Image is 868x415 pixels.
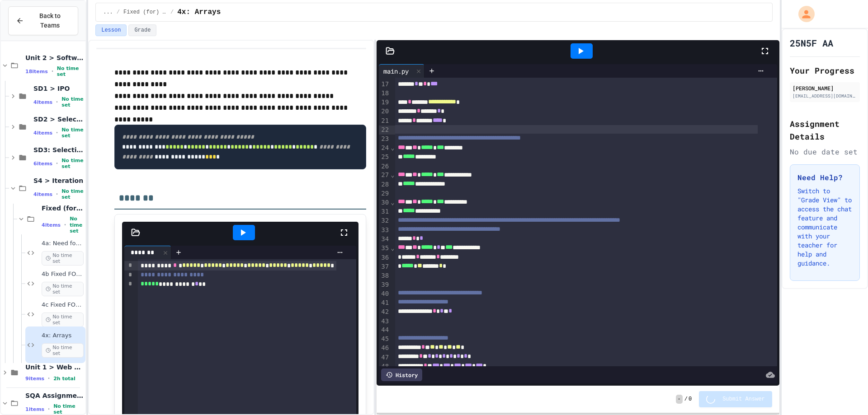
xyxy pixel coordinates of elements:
div: 20 [379,107,390,116]
div: [PERSON_NAME] [793,84,857,92]
span: 4x: Arrays [177,7,221,18]
span: - [676,395,683,404]
span: No time set [57,65,84,77]
div: 43 [379,317,390,326]
div: 28 [379,180,390,189]
h3: Need Help? [797,172,852,183]
span: No time set [42,343,84,358]
div: 44 [379,326,390,335]
span: / [117,9,120,16]
div: 31 [379,207,390,216]
span: Submit Answer [722,396,765,403]
div: 41 [379,298,390,308]
div: 30 [379,198,390,207]
span: No time set [53,403,84,415]
span: SD1 > IPO [33,84,84,93]
div: 46 [379,344,390,353]
div: 21 [379,117,390,126]
span: 4 items [33,130,52,136]
span: • [64,221,66,228]
span: 4 items [33,99,52,105]
div: 34 [379,235,390,244]
span: Fold line [390,199,395,206]
div: 32 [379,216,390,225]
h2: Your Progress [790,64,860,77]
span: Fixed (for) loop [42,204,84,212]
span: Fold line [390,171,395,178]
div: No due date set [790,146,860,157]
span: 9 items [25,376,44,382]
span: 4x: Arrays [42,332,84,340]
div: 24 [379,144,390,153]
span: No time set [42,251,84,266]
span: • [56,98,58,106]
div: 37 [379,262,390,271]
div: [EMAIL_ADDRESS][DOMAIN_NAME] [793,93,857,99]
div: 42 [379,308,390,317]
div: 22 [379,126,390,135]
span: • [56,160,58,167]
span: No time set [61,188,84,200]
span: Fold line [390,144,395,151]
div: 40 [379,289,390,298]
span: • [48,406,50,413]
span: Unit 1 > Web Design [25,363,84,371]
div: 36 [379,253,390,262]
div: History [381,368,422,381]
div: 39 [379,280,390,289]
span: 0 [689,396,692,403]
span: 4 items [33,191,52,197]
div: 26 [379,162,390,171]
span: ... [103,9,113,16]
span: S4 > Iteration [33,177,84,185]
span: SD2 > Selection (Simple IF) [33,115,84,123]
span: 4a: Need for Loops [42,240,84,247]
span: Fixed (for) loop [123,9,167,16]
span: No time set [42,282,84,296]
span: No time set [70,216,84,234]
div: 23 [379,135,390,144]
span: 4c Fixed FOR loops: Stationery Order [42,301,84,309]
div: 25 [379,153,390,162]
div: 19 [379,98,390,107]
h2: Assignment Details [790,117,860,143]
span: • [56,129,58,136]
span: No time set [61,96,84,108]
div: 17 [379,80,390,89]
div: 35 [379,244,390,253]
div: 38 [379,271,390,280]
div: My Account [789,4,817,24]
button: Lesson [95,24,127,36]
div: 48 [379,362,390,371]
span: • [56,191,58,198]
div: 18 [379,89,390,98]
span: 4b Fixed FOR loops: Archery [42,270,84,278]
div: 29 [379,189,390,198]
span: No time set [42,312,84,327]
span: SQA Assignments [25,392,84,400]
div: 45 [379,335,390,344]
span: 1 items [25,406,44,412]
div: 47 [379,353,390,362]
span: 18 items [25,69,48,75]
span: Back to Teams [29,11,71,30]
button: Grade [128,24,156,36]
span: 6 items [33,161,52,167]
span: / [684,396,688,403]
div: main.py [379,66,413,76]
span: Fold line [390,244,395,252]
span: SD3: Selection (Complex IFs) [33,146,84,154]
span: No time set [61,158,84,169]
h1: 25N5F AA [790,37,833,49]
p: Switch to "Grade View" to access the chat feature and communicate with your teacher for help and ... [797,187,852,268]
span: 2h total [53,376,75,382]
span: • [48,375,50,382]
span: Unit 2 > Software Design [25,54,84,62]
span: 4 items [42,222,61,228]
div: 27 [379,171,390,180]
span: No time set [61,127,84,139]
span: / [170,9,174,16]
span: • [52,68,53,75]
div: 33 [379,226,390,235]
